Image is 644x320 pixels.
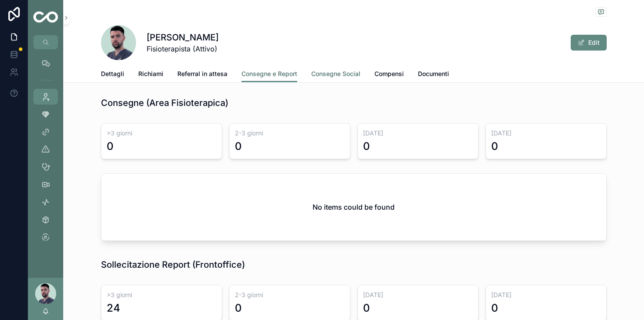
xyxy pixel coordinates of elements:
[241,66,297,83] a: Consegne e Report
[107,129,216,138] h3: >3 giorni
[363,129,473,138] h3: [DATE]
[147,31,219,44] h1: [PERSON_NAME]
[418,66,449,84] a: Documenti
[138,66,163,84] a: Richiami
[101,66,124,84] a: Dettagli
[235,301,242,315] div: 0
[107,291,216,299] h3: >3 giorni
[33,11,58,24] img: App logo
[311,69,360,78] span: Consegne Social
[235,291,345,299] h3: 2-3 giorni
[418,69,449,78] span: Documenti
[101,258,245,271] h1: Sollecitazione Report (Frontoffice)
[138,69,163,78] span: Richiami
[374,66,404,84] a: Compensi
[491,301,498,315] div: 0
[571,35,607,51] button: Edit
[147,44,219,54] span: Fisioterapista (Attivo)
[28,49,63,257] div: scrollable content
[374,69,404,78] span: Compensi
[491,129,601,138] h3: [DATE]
[313,202,395,212] h2: No items could be found
[107,139,114,153] div: 0
[235,129,345,138] h3: 2-3 giorni
[311,66,360,84] a: Consegne Social
[107,301,120,315] div: 24
[491,291,601,299] h3: [DATE]
[363,291,473,299] h3: [DATE]
[241,69,297,78] span: Consegne e Report
[177,66,227,84] a: Referral in attesa
[235,139,242,153] div: 0
[363,139,370,153] div: 0
[363,301,370,315] div: 0
[101,69,124,78] span: Dettagli
[491,139,498,153] div: 0
[101,97,228,109] h1: Consegne (Area Fisioterapica)
[177,69,227,78] span: Referral in attesa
